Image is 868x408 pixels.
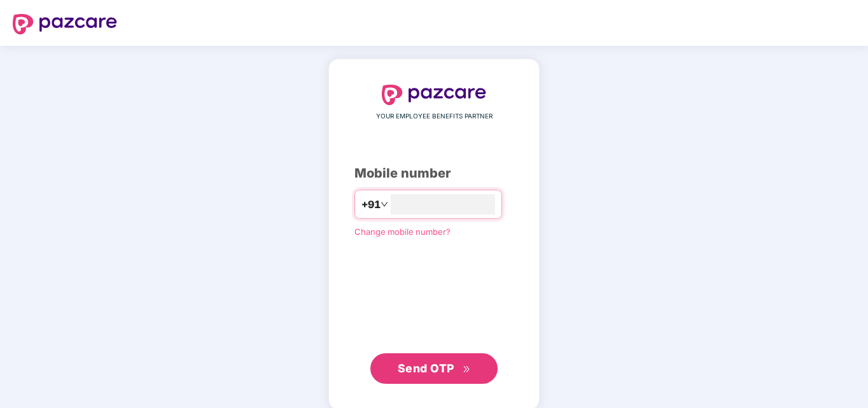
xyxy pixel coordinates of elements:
[13,14,117,34] img: logo
[381,200,388,208] span: down
[354,164,514,183] div: Mobile number
[370,353,498,384] button: Send OTPdouble-right
[382,85,486,105] img: logo
[463,365,471,374] span: double-right
[398,362,454,375] span: Send OTP
[361,197,381,213] span: +91
[376,111,493,122] span: YOUR EMPLOYEE BENEFITS PARTNER
[354,227,451,237] a: Change mobile number?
